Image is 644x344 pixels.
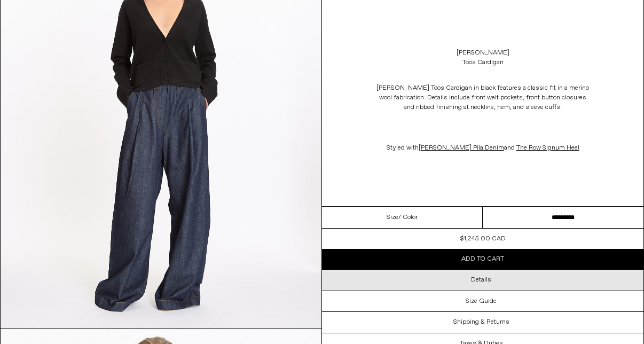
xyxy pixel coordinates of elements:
button: Add to cart [322,249,643,269]
span: Add to cart [461,255,504,263]
div: $1,245.00 CAD [460,234,506,244]
a: The Row Signum Heel [516,144,579,152]
a: [PERSON_NAME] [457,48,509,58]
p: [PERSON_NAME] Toos Cardigan in black features a classic fit in a merino wool fabrication. Details... [376,78,590,118]
h3: Shipping & Returns [453,318,509,326]
a: [PERSON_NAME] Pila Denim [419,144,504,152]
div: Toos Cardigan [462,58,504,67]
span: Size [387,213,398,222]
h3: Size Guide [466,298,497,305]
span: / Color [398,213,418,222]
h3: Details [471,276,491,284]
span: Styled with and [387,144,579,152]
